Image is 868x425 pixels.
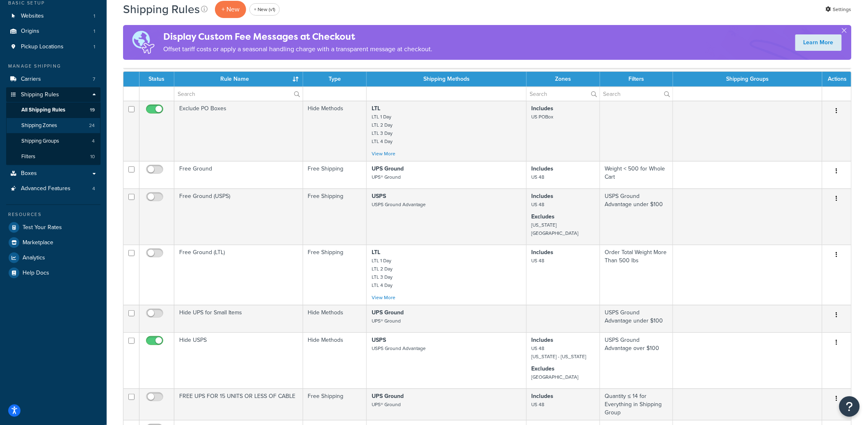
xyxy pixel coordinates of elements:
small: [GEOGRAPHIC_DATA] [532,373,579,381]
a: + New (v1) [249,3,280,16]
strong: USPS [372,192,386,200]
small: UPS® Ground [372,317,401,325]
input: Search [600,87,673,101]
a: Boxes [6,166,101,181]
a: Settings [826,4,852,15]
li: Carriers [6,72,101,87]
td: USPS Ground Advantage over $100 [600,332,673,389]
li: Shipping Zones [6,118,101,133]
small: [US_STATE] [GEOGRAPHIC_DATA] [532,221,579,237]
small: US 48 [US_STATE] - [US_STATE] [532,345,587,360]
li: All Shipping Rules [6,102,101,118]
span: Shipping Groups [21,138,59,145]
a: Test Your Rates [6,220,101,235]
td: Hide Methods [303,101,367,161]
a: Help Docs [6,266,101,280]
span: Carriers [21,76,41,83]
a: View More [372,150,395,157]
td: Weight < 500 for Whole Cart [600,161,673,189]
td: Free Ground (USPS) [174,189,303,245]
h4: Display Custom Fee Messages at Checkout [163,30,432,43]
span: Pickup Locations [21,43,64,50]
a: View More [372,294,395,301]
a: Advanced Features 4 [6,181,101,196]
td: USPS Ground Advantage under $100 [600,305,673,332]
strong: Excludes [532,212,555,221]
strong: Includes [532,104,554,113]
td: Free Ground [174,161,303,189]
td: Free Shipping [303,389,367,420]
th: Status [139,72,174,86]
span: 7 [93,76,95,83]
strong: Includes [532,164,554,173]
a: Marketplace [6,235,101,250]
small: US POBox [532,113,554,120]
button: Open Resource Center [839,396,860,417]
span: 4 [92,138,95,145]
h1: Shipping Rules [123,1,200,17]
a: Learn More [795,34,842,51]
small: US 48 [532,173,545,181]
span: Advanced Features [21,185,71,192]
td: Free Shipping [303,189,367,245]
strong: UPS Ground [372,308,404,317]
th: Filters [600,72,673,86]
small: US 48 [532,257,545,264]
th: Rule Name : activate to sort column ascending [174,72,303,86]
li: Pickup Locations [6,39,101,55]
strong: Excludes [532,364,555,373]
small: UPS® Ground [372,401,401,408]
span: 1 [94,28,95,35]
span: 19 [90,107,95,114]
td: Free Ground (LTL) [174,245,303,305]
a: Websites 1 [6,9,101,24]
li: Advanced Features [6,181,101,196]
td: Hide UPS for Small Items [174,305,303,332]
small: US 48 [532,201,545,208]
span: Analytics [23,255,45,261]
span: Shipping Rules [21,91,59,98]
span: 24 [89,122,95,129]
li: Shipping Groups [6,134,101,149]
span: Test Your Rates [23,224,62,231]
span: 4 [92,185,95,192]
img: duties-banner-06bc72dcb5fe05cb3f9472aba00be2ae8eb53ab6f0d8bb03d382ba314ac3c341.png [123,25,163,60]
a: Analytics [6,250,101,265]
td: Hide Methods [303,332,367,389]
span: Marketplace [23,239,53,246]
strong: LTL [372,248,380,257]
input: Search [174,87,303,101]
span: 1 [94,43,95,50]
span: Origins [21,28,39,35]
a: Shipping Zones 24 [6,118,101,133]
a: Shipping Groups 4 [6,134,101,149]
span: All Shipping Rules [21,107,65,114]
p: + New [215,1,246,18]
a: Carriers 7 [6,72,101,87]
th: Actions [822,72,851,86]
a: Filters 10 [6,149,101,164]
small: US 48 [532,401,545,408]
td: Free Shipping [303,161,367,189]
th: Shipping Methods [367,72,526,86]
div: Resources [6,211,101,218]
small: USPS Ground Advantage [372,201,426,208]
td: FREE UPS FOR 15 UNITS OR LESS OF CABLE [174,389,303,420]
span: Boxes [21,170,37,177]
strong: Includes [532,192,554,200]
td: Order Total Weight More Than 500 lbs [600,245,673,305]
a: Pickup Locations 1 [6,39,101,55]
span: 10 [90,153,95,160]
span: Websites [21,13,44,20]
span: Shipping Zones [21,122,57,129]
small: LTL 1 Day LTL 2 Day LTL 3 Day LTL 4 Day [372,257,393,289]
a: All Shipping Rules 19 [6,102,101,118]
small: USPS Ground Advantage [372,345,426,352]
td: Hide USPS [174,332,303,389]
small: LTL 1 Day LTL 2 Day LTL 3 Day LTL 4 Day [372,113,393,145]
td: Exclude PO Boxes [174,101,303,161]
th: Shipping Groups [673,72,822,86]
